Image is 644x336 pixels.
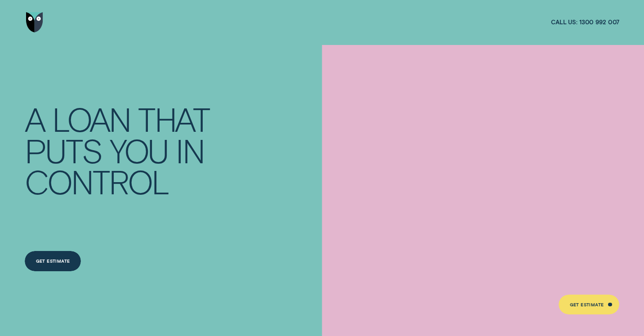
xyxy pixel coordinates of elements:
a: Call us:1300 992 007 [551,18,619,26]
h4: A LOAN THAT PUTS YOU IN CONTROL [25,103,218,197]
span: 1300 992 007 [579,18,619,26]
a: Get Estimate [25,251,81,271]
img: Wisr [26,12,43,32]
a: Get Estimate [559,295,619,315]
span: Call us: [551,18,577,26]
